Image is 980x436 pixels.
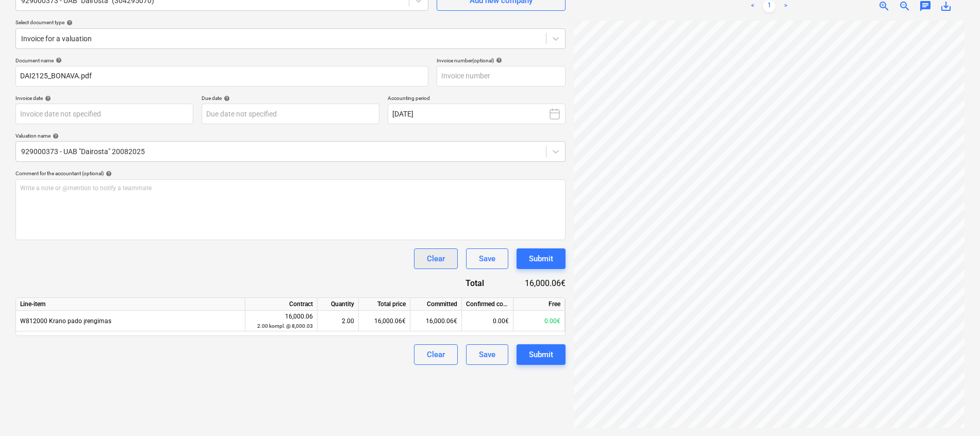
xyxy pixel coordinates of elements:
div: Invoice number (optional) [437,57,566,64]
div: 0.00€ [462,311,513,331]
div: Due date [202,95,379,102]
div: Save [479,348,495,361]
div: Quantity [318,298,359,311]
span: help [43,95,51,102]
input: Invoice number [437,66,566,87]
span: help [51,133,59,139]
div: 0.00€ [513,311,565,331]
div: Line-item [16,298,245,311]
button: Save [466,248,508,269]
div: Document name [15,57,428,64]
div: Save [479,252,495,265]
span: help [222,95,230,102]
div: Contract [245,298,318,311]
div: Committed [410,298,462,311]
div: 16,000.06 [250,312,313,331]
span: help [494,57,502,63]
div: Total price [359,298,410,311]
span: W812000 Krano pado įrengimas [20,317,111,325]
div: Total [431,277,501,289]
button: Submit [517,344,566,365]
button: [DATE] [388,104,566,124]
span: help [54,57,62,63]
input: Due date not specified [202,104,379,124]
div: Valuation name [15,132,566,139]
div: Clear [427,348,445,361]
button: Submit [517,248,566,269]
p: Accounting period [388,95,566,104]
div: Comment for the accountant (optional) [15,170,566,177]
div: 16,000.06€ [501,277,566,289]
div: Free [513,298,565,311]
small: 2.00 kompl. @ 8,000.03 [257,323,313,329]
div: 2.00 [318,311,359,331]
div: 16,000.06€ [359,311,410,331]
div: Select document type [15,19,566,26]
div: Confirmed costs [462,298,513,311]
button: Save [466,344,508,365]
iframe: Chat Widget [928,387,980,436]
div: Clear [427,252,445,265]
div: Submit [529,348,553,361]
input: Document name [15,66,428,87]
button: Clear [414,344,458,365]
span: help [64,20,73,26]
span: help [104,171,112,177]
div: Invoice date [15,95,193,102]
button: Clear [414,248,458,269]
input: Invoice date not specified [15,104,193,124]
div: 16,000.06€ [410,311,462,331]
div: Submit [529,252,553,265]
